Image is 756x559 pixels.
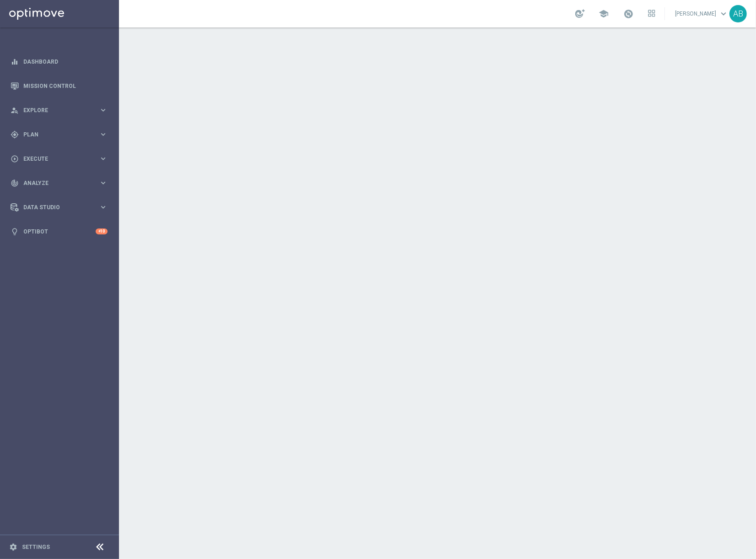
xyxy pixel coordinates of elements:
button: play_circle_outline Execute keyboard_arrow_right [10,155,108,163]
a: [PERSON_NAME]keyboard_arrow_down [674,7,729,21]
span: Analyze [23,180,99,186]
button: equalizer Dashboard [10,58,108,65]
div: Mission Control [11,74,108,98]
div: Dashboard [11,49,108,74]
i: keyboard_arrow_right [99,130,108,139]
i: keyboard_arrow_right [99,203,108,212]
span: Plan [23,132,99,137]
button: Data Studio keyboard_arrow_right [10,204,108,211]
a: Mission Control [23,74,108,98]
i: gps_fixed [11,130,19,139]
i: lightbulb [11,228,19,236]
div: Analyze [11,179,99,187]
button: lightbulb Optibot +10 [10,228,108,235]
span: Execute [23,156,99,162]
div: Execute [11,155,99,163]
span: school [599,9,609,19]
span: Explore [23,108,99,113]
i: settings [9,543,17,551]
a: Settings [22,544,50,550]
div: Plan [11,130,99,139]
div: Optibot [11,219,108,244]
span: keyboard_arrow_down [718,9,729,19]
i: keyboard_arrow_right [99,154,108,163]
div: Data Studio [11,203,99,212]
i: person_search [11,106,19,114]
a: Optibot [23,219,96,244]
span: Data Studio [23,205,99,210]
i: track_changes [11,179,19,187]
button: track_changes Analyze keyboard_arrow_right [10,179,108,187]
div: Explore [11,106,99,114]
i: keyboard_arrow_right [99,106,108,114]
button: gps_fixed Plan keyboard_arrow_right [10,131,108,138]
div: AB [729,5,747,22]
button: person_search Explore keyboard_arrow_right [10,107,108,114]
i: play_circle_outline [11,155,19,163]
div: +10 [96,228,108,234]
a: Dashboard [23,49,108,74]
i: keyboard_arrow_right [99,179,108,187]
i: equalizer [11,58,19,66]
button: Mission Control [10,82,108,90]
